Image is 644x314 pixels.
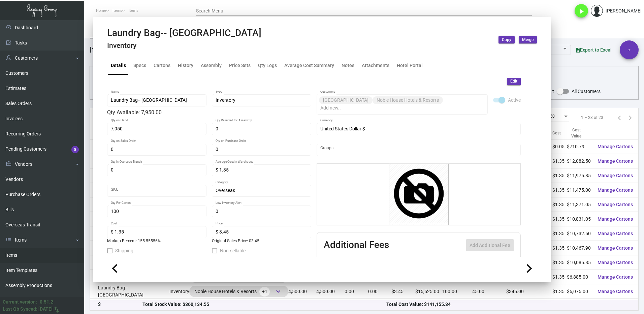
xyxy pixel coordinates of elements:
div: Assembly [201,62,222,69]
span: Shipping [115,247,133,255]
td: Laundry Bag-- Ocean Key [90,197,169,212]
button: Previous page [614,112,625,123]
span: Items [112,8,122,13]
div: Cost Value [567,127,586,139]
td: 45.00 [472,284,506,299]
td: Laundry Bag-- L'Auberge [90,183,169,197]
h2: Laundry Bag-- [GEOGRAPHIC_DATA] [107,27,261,39]
input: Add new.. [320,147,517,153]
div: [PERSON_NAME] [606,7,642,14]
div: Last Qb Synced: [DATE] [3,306,53,313]
span: Items [129,8,138,13]
td: Inventory [169,284,189,299]
span: Manage Cartons [598,289,633,294]
td: Laundry Bag-- [GEOGRAPHIC_DATA] [90,284,169,299]
button: Edit [507,78,521,85]
td: $15,525.00 [415,284,442,299]
td: Laundry Bag-- Terra [90,168,169,183]
td: Laundry Bag-- [GEOGRAPHIC_DATA] [90,226,169,241]
span: Non-sellable [220,247,246,255]
td: $5,366.25 [567,299,592,313]
td: 0.00 [345,284,368,299]
td: $3.45 [391,284,415,299]
td: $12,082.50 [567,154,592,168]
button: Copy [498,36,515,43]
span: Export to Excel [576,47,612,53]
td: $6,075.00 [567,284,592,299]
span: Manage Cartons [598,187,633,193]
td: $3.45 [391,299,415,313]
td: $345.00 [506,299,552,313]
td: $1.35 [552,255,567,270]
div: Notes [342,62,354,69]
td: $10,085.85 [567,255,592,270]
i: play_arrow [577,7,585,15]
span: Add Additional Fee [470,243,510,248]
td: 3,975.00 [316,299,345,313]
td: $710.79 [567,139,592,154]
div: Noble House Hotels & Resorts [194,286,283,296]
span: Home [96,8,106,13]
div: Items (23) [90,44,126,56]
div: Attachments [362,62,389,69]
td: 100.00 [442,299,473,313]
td: $11,475.00 [567,183,592,197]
div: Cost [552,130,561,136]
td: 3,975.00 [288,299,316,313]
div: Total Stock Value: $360,134.55 [142,301,386,308]
td: $345.00 [506,284,552,299]
button: Next page [625,112,636,123]
h2: Additional Fees [324,239,389,251]
td: $1.35 [552,299,567,313]
span: 50 [550,114,555,119]
td: 4,500.00 [316,284,345,299]
div: Cartons [154,62,170,69]
div: History [178,62,193,69]
td: $1.35 [552,154,567,168]
td: 0.00 [368,284,391,299]
td: $11,371.05 [567,197,592,212]
td: $10,831.05 [567,212,592,226]
td: Laundry Bag-- Pelican Grand [90,255,169,270]
mat-chip: [GEOGRAPHIC_DATA] [319,96,373,104]
div: Details [111,62,126,69]
span: Manage Cartons [598,231,633,236]
td: $6,885.00 [567,270,592,284]
img: admin@bootstrapmaster.com [591,5,603,17]
span: Manage Cartons [598,216,633,222]
div: Hotel Portal [397,62,423,69]
span: Manage Cartons [598,260,633,265]
span: Active [508,96,521,104]
td: Laundry Bag Tag- NHHR Branded [90,139,169,154]
td: $10,467.90 [567,241,592,255]
td: $1.35 [552,226,567,241]
div: Qty Logs [258,62,277,69]
td: $0.05 [552,139,567,154]
span: Edit [510,78,517,84]
td: 0.00 [368,299,391,313]
button: Merge [519,36,537,43]
td: $1.35 [552,183,567,197]
td: $1.35 [552,241,567,255]
td: 4,500.00 [288,284,316,299]
div: 1 – 23 of 23 [581,115,603,121]
div: 0.51.2 [40,299,53,306]
div: Average Cost Summary [284,62,334,69]
td: Laundry Bag-- Kona Kai [90,270,169,284]
td: Laundry Bag-- [GEOGRAPHIC_DATA] [90,212,169,226]
mat-chip: Noble House Hotels & Resorts [373,96,443,104]
span: Manage Cartons [598,274,633,280]
h4: Inventory [107,41,261,50]
span: Manage Cartons [598,173,633,178]
td: Laundry Bag-- Estancia [90,241,169,255]
span: keyboard_arrow_down [274,287,282,295]
span: Copy [502,37,511,43]
td: $1.35 [552,212,567,226]
span: Manage Cartons [598,158,633,164]
span: Manage Cartons [598,144,633,149]
td: $13,713.75 [415,299,442,313]
span: +1 [259,287,270,296]
td: $10,732.50 [567,226,592,241]
td: 39.75 [472,299,506,313]
div: Current version: [3,299,37,306]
